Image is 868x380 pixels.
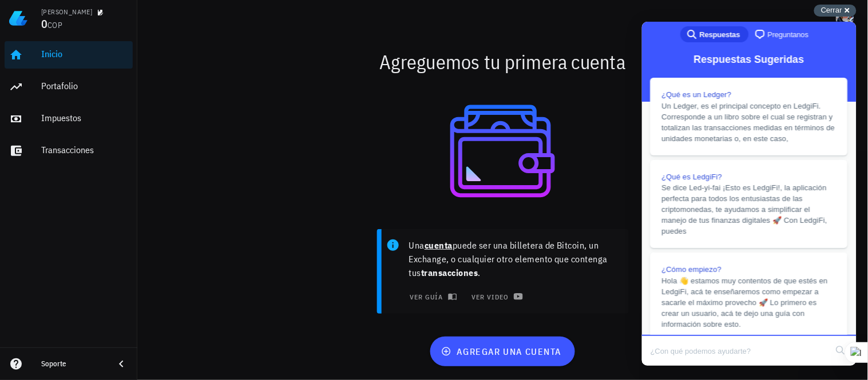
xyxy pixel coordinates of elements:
[5,73,133,101] a: Portafolio
[642,22,857,366] iframe: Help Scout Beacon - Live Chat, Contact Form, and Knowledge Base
[5,105,133,133] a: Impuestos
[421,267,478,278] b: transacciones
[9,9,27,27] img: LedgiFi
[5,41,133,69] a: Inicio
[821,6,842,14] span: Cerrar
[47,20,62,30] span: COP
[41,7,92,17] div: [PERSON_NAME]
[409,238,620,279] p: Una puede ser una billetera de Bitcoin, un Exchange, o cualquier otro elemento que contenga tus .
[409,292,455,301] span: ver guía
[164,43,842,80] div: Agreguemos tu primera cuenta
[836,9,854,27] div: avatar
[425,239,453,251] b: cuenta
[402,289,462,305] button: ver guía
[471,292,521,301] span: ver video
[41,113,128,123] div: Impuestos
[41,49,128,59] div: Inicio
[41,145,128,155] div: Transacciones
[443,346,562,357] span: agregar una cuenta
[41,81,128,91] div: Portafolio
[814,5,857,17] button: Cerrar
[5,137,133,165] a: Transacciones
[430,337,575,366] button: agregar una cuenta
[464,289,528,305] a: ver video
[41,16,47,31] span: 0
[41,359,105,369] div: Soporte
